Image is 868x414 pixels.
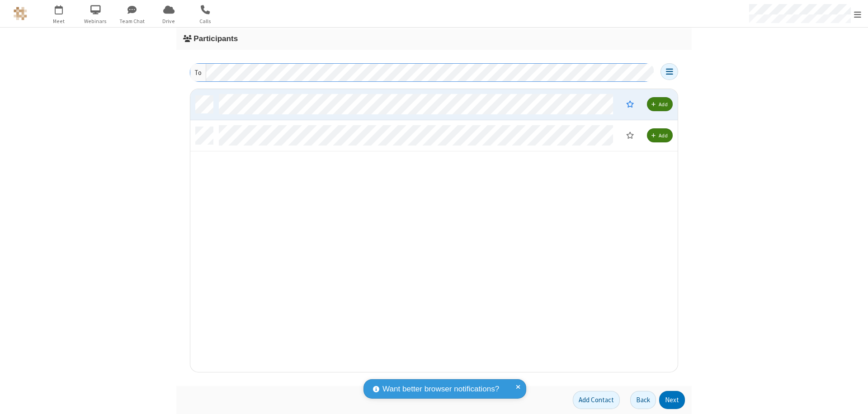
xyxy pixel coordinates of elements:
[620,127,640,143] button: Moderator
[42,17,76,25] span: Meet
[14,7,27,20] img: QA Selenium DO NOT DELETE OR CHANGE
[573,391,620,409] button: Add Contact
[630,391,656,409] button: Back
[382,383,499,395] span: Want better browser notifications?
[647,128,673,142] button: Add
[647,97,673,111] button: Add
[152,17,186,25] span: Drive
[183,34,685,43] h3: Participants
[659,391,685,409] button: Next
[620,96,640,112] button: Moderator
[659,101,668,108] span: Add
[659,132,668,139] span: Add
[190,64,206,81] div: To
[660,63,678,80] button: Open menu
[189,17,222,25] span: Calls
[79,17,113,25] span: Webinars
[579,395,614,404] span: Add Contact
[115,17,149,25] span: Team Chat
[190,89,679,373] div: grid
